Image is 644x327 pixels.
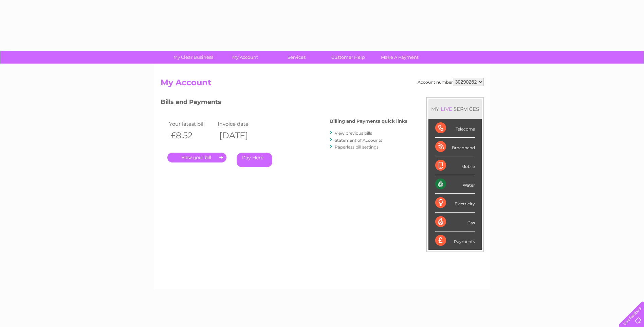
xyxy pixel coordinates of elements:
[435,231,475,250] div: Payments
[330,119,407,124] h4: Billing and Payments quick links
[435,156,475,175] div: Mobile
[428,99,482,119] div: MY SERVICES
[435,138,475,156] div: Broadband
[435,119,475,138] div: Telecoms
[335,138,382,143] a: Statement of Accounts
[372,51,428,64] a: Make A Payment
[435,213,475,231] div: Gas
[435,175,475,194] div: Water
[161,97,407,109] h3: Bills and Payments
[161,78,484,91] h2: My Account
[435,194,475,212] div: Electricity
[439,106,454,112] div: LIVE
[418,78,484,86] div: Account number
[217,51,273,64] a: My Account
[167,153,226,162] a: .
[216,128,265,142] th: [DATE]
[335,144,379,150] a: Paperless bill settings
[237,153,272,167] a: Pay Here
[269,51,325,64] a: Services
[216,119,265,128] td: Invoice date
[335,131,372,136] a: View previous bills
[320,51,376,64] a: Customer Help
[165,51,221,64] a: My Clear Business
[167,119,216,128] td: Your latest bill
[167,128,216,142] th: £8.52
